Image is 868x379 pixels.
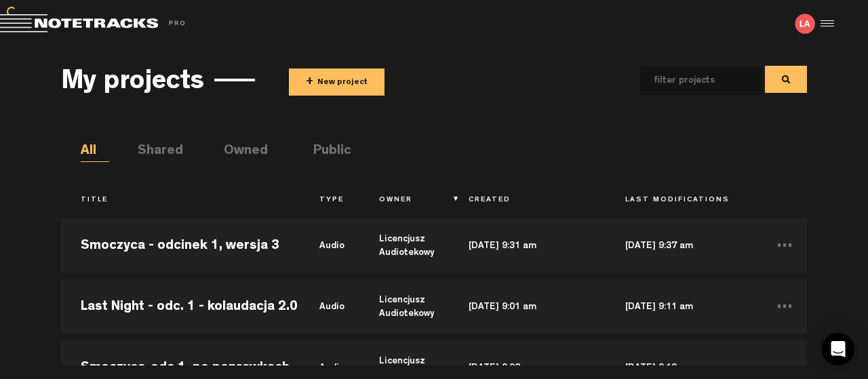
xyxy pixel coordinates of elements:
td: ... [762,276,807,337]
td: Last Night - odc. 1 - kolaudacja 2.0 [61,276,300,337]
th: Owner [359,189,449,212]
li: All [81,142,109,162]
h3: My projects [61,68,204,98]
li: Public [313,142,342,162]
td: [DATE] 9:01 am [449,276,606,337]
th: Type [300,189,359,212]
th: Created [449,189,606,212]
th: Last Modifications [606,189,762,212]
input: filter projects [640,66,741,95]
td: ... [762,215,807,276]
td: audio [300,215,359,276]
td: Licencjusz Audiotekowy [359,215,449,276]
div: Open Intercom Messenger [822,333,854,365]
td: [DATE] 9:37 am [606,215,762,276]
span: + [306,75,313,90]
li: Owned [224,142,252,162]
td: [DATE] 9:31 am [449,215,606,276]
td: audio [300,276,359,337]
img: letters [795,14,815,34]
th: Title [61,189,300,212]
li: Shared [138,142,166,162]
button: +New project [289,68,384,96]
td: Smoczyca - odcinek 1, wersja 3 [61,215,300,276]
td: Licencjusz Audiotekowy [359,276,449,337]
td: [DATE] 9:11 am [606,276,762,337]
